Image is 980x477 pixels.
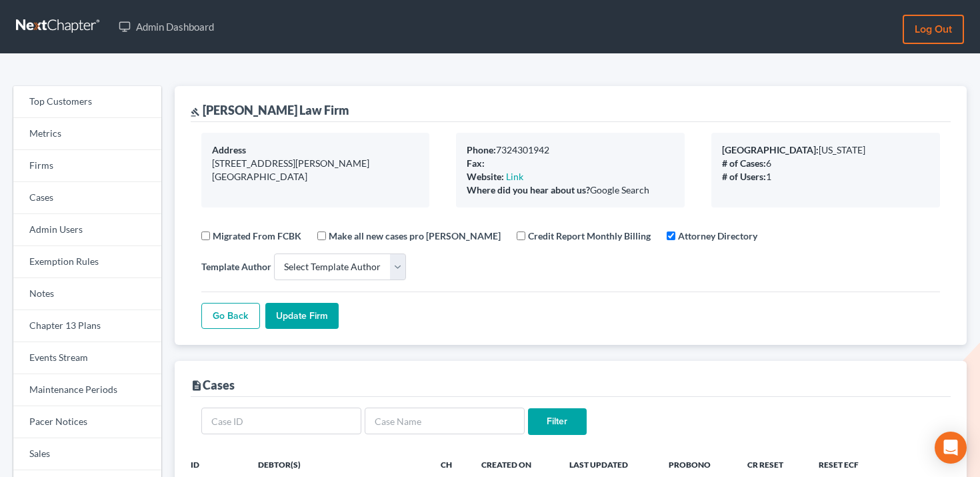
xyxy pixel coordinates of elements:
b: # of Cases: [722,157,766,169]
a: Admin Users [13,214,161,246]
b: Website: [467,171,504,182]
a: Metrics [13,118,161,150]
label: Credit Report Monthly Billing [528,229,651,243]
i: description [191,380,203,392]
a: Events Stream [13,342,161,374]
a: Chapter 13 Plans [13,310,161,342]
a: Maintenance Periods [13,374,161,406]
b: Address [212,144,246,155]
div: [PERSON_NAME] Law Firm [191,102,349,118]
div: [GEOGRAPHIC_DATA] [212,170,419,183]
div: 7324301942 [467,143,674,157]
div: 6 [722,157,929,170]
a: Link [506,171,523,182]
a: Sales [13,438,161,470]
div: Cases [191,377,235,393]
a: Go Back [201,303,260,330]
input: Update Firm [265,303,339,330]
a: Pacer Notices [13,406,161,438]
input: Case Name [365,408,525,434]
a: Exemption Rules [13,246,161,278]
b: Phone: [467,144,496,155]
div: [US_STATE] [722,143,929,157]
div: Google Search [467,183,674,197]
a: Firms [13,150,161,182]
b: [GEOGRAPHIC_DATA]: [722,144,819,155]
input: Case ID [201,408,361,434]
a: Notes [13,278,161,310]
label: Template Author [201,260,271,274]
label: Make all new cases pro [PERSON_NAME] [329,229,501,243]
b: # of Users: [722,171,766,182]
label: Attorney Directory [678,229,757,243]
b: Fax: [467,157,485,169]
label: Migrated From FCBK [213,229,301,243]
a: Admin Dashboard [112,15,221,39]
a: Top Customers [13,86,161,118]
input: Filter [528,408,587,435]
b: Where did you hear about us? [467,184,590,195]
div: 1 [722,170,929,183]
div: Open Intercom Messenger [935,432,967,464]
a: Log out [903,15,964,44]
div: [STREET_ADDRESS][PERSON_NAME] [212,157,419,170]
a: Cases [13,182,161,214]
i: gavel [191,107,200,117]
